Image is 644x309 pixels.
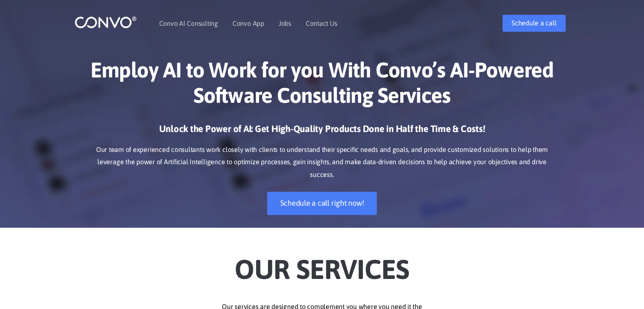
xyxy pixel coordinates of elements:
[267,192,377,215] a: Schedule a call right now!
[306,20,337,27] a: Contact Us
[279,20,291,27] a: Jobs
[159,20,218,27] a: Convo AI Consulting
[87,240,557,288] h2: Our Services
[503,15,565,32] a: Schedule a call
[232,20,264,27] a: Convo App
[87,143,557,182] p: Our team of experienced consultants work closely with clients to understand their specific needs ...
[87,123,557,141] h3: Unlock the Power of AI: Get High-Quality Products Done in Half the Time & Costs!
[87,57,557,114] h1: Employ AI to Work for you With Convo’s AI-Powered Software Consulting Services
[75,16,137,29] img: logo_1.png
